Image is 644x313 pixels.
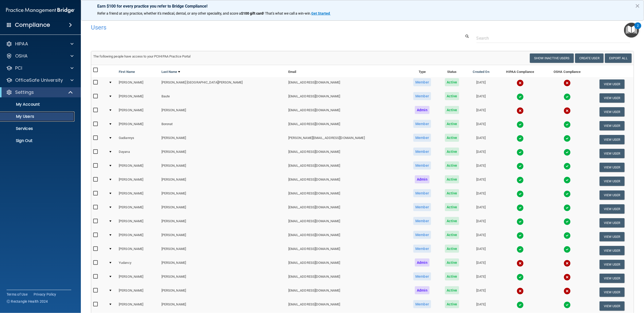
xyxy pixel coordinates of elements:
[564,121,571,128] img: tick.e7d51cea.svg
[564,107,571,114] img: cross.ca9f0e7f.svg
[600,218,625,227] button: View User
[600,204,625,214] button: View User
[413,134,431,142] span: Member
[15,21,50,29] h4: Compliance
[286,285,406,299] td: [EMAIL_ADDRESS][DOMAIN_NAME]
[286,91,406,105] td: [EMAIL_ADDRESS][DOMAIN_NAME]
[600,177,625,186] button: View User
[286,105,406,119] td: [EMAIL_ADDRESS][DOMAIN_NAME]
[466,174,496,188] td: [DATE]
[15,53,28,59] p: OSHA
[466,160,496,174] td: [DATE]
[159,160,286,174] td: [PERSON_NAME]
[311,11,330,15] strong: Get Started
[517,135,524,142] img: tick.e7d51cea.svg
[564,190,571,197] img: tick.e7d51cea.svg
[600,246,625,255] button: View User
[286,216,406,230] td: [EMAIL_ADDRESS][DOMAIN_NAME]
[3,126,72,131] p: Services
[117,91,159,105] td: [PERSON_NAME]
[117,105,159,119] td: [PERSON_NAME]
[466,244,496,258] td: [DATE]
[286,188,406,202] td: [EMAIL_ADDRESS][DOMAIN_NAME]
[117,299,159,313] td: [PERSON_NAME]
[91,24,404,31] h4: Users
[119,69,135,75] a: First Name
[159,188,286,202] td: [PERSON_NAME]
[159,258,286,271] td: [PERSON_NAME]
[600,135,625,144] button: View User
[159,202,286,216] td: [PERSON_NAME]
[445,134,459,142] span: Active
[466,230,496,244] td: [DATE]
[6,41,74,47] a: HIPAA
[466,285,496,299] td: [DATE]
[466,216,496,230] td: [DATE]
[517,232,524,239] img: tick.e7d51cea.svg
[445,106,459,114] span: Active
[117,271,159,285] td: [PERSON_NAME]
[241,11,263,15] strong: $100 gift card
[159,285,286,299] td: [PERSON_NAME]
[445,120,459,128] span: Active
[117,230,159,244] td: [PERSON_NAME]
[159,77,286,91] td: [PERSON_NAME] [GEOGRAPHIC_DATA][PERSON_NAME]
[7,299,48,304] span: Ⓒ Rectangle Health 2024
[600,190,625,200] button: View User
[600,121,625,130] button: View User
[466,119,496,133] td: [DATE]
[496,65,544,77] th: HIPAA Compliance
[286,133,406,147] td: [PERSON_NAME][EMAIL_ADDRESS][DOMAIN_NAME]
[600,301,625,311] button: View User
[159,91,286,105] td: Baute
[445,78,459,86] span: Active
[564,204,571,211] img: tick.e7d51cea.svg
[517,260,524,267] img: cross.ca9f0e7f.svg
[517,246,524,253] img: tick.e7d51cea.svg
[466,147,496,160] td: [DATE]
[517,218,524,225] img: tick.e7d51cea.svg
[445,231,459,239] span: Active
[413,92,431,100] span: Member
[117,202,159,216] td: [PERSON_NAME]
[161,69,180,75] a: Last Name
[517,177,524,184] img: tick.e7d51cea.svg
[415,286,430,294] span: Admin
[15,41,28,47] p: HIPAA
[517,107,524,114] img: cross.ca9f0e7f.svg
[600,288,625,297] button: View User
[517,121,524,128] img: tick.e7d51cea.svg
[286,244,406,258] td: [EMAIL_ADDRESS][DOMAIN_NAME]
[15,89,34,95] p: Settings
[517,204,524,211] img: tick.e7d51cea.svg
[564,260,571,267] img: cross.ca9f0e7f.svg
[159,147,286,160] td: [PERSON_NAME]
[413,203,431,211] span: Member
[15,65,22,71] p: PCI
[445,175,459,183] span: Active
[600,163,625,172] button: View User
[15,77,63,83] p: OfficeSafe University
[406,65,438,77] th: Type
[117,244,159,258] td: [PERSON_NAME]
[517,149,524,156] img: tick.e7d51cea.svg
[438,65,466,77] th: Status
[117,174,159,188] td: [PERSON_NAME]
[159,133,286,147] td: [PERSON_NAME]
[445,161,459,169] span: Active
[564,288,571,295] img: cross.ca9f0e7f.svg
[466,133,496,147] td: [DATE]
[3,114,72,119] p: My Users
[564,177,571,184] img: tick.e7d51cea.svg
[605,53,632,63] a: Export All
[445,272,459,280] span: Active
[445,189,459,197] span: Active
[159,299,286,313] td: [PERSON_NAME]
[466,91,496,105] td: [DATE]
[117,285,159,299] td: [PERSON_NAME]
[600,93,625,103] button: View User
[286,160,406,174] td: [EMAIL_ADDRESS][DOMAIN_NAME]
[517,93,524,100] img: tick.e7d51cea.svg
[413,78,431,86] span: Member
[466,271,496,285] td: [DATE]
